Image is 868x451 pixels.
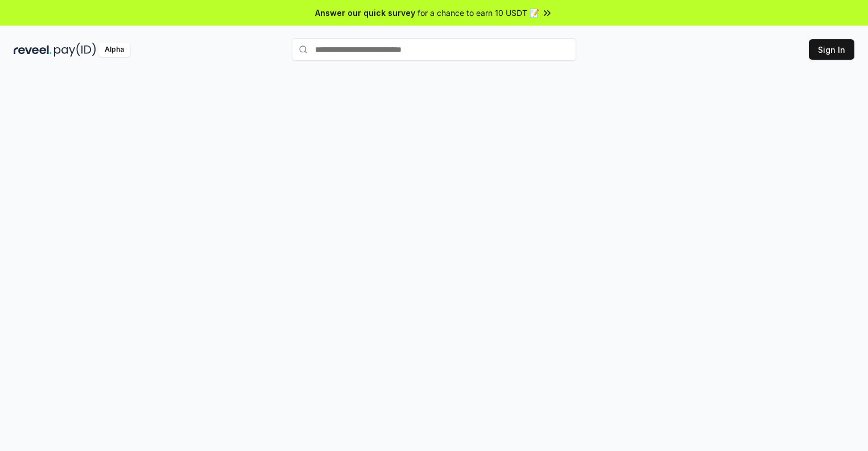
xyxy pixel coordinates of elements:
[418,7,539,19] span: for a chance to earn 10 USDT 📝
[98,43,130,57] div: Alpha
[315,7,415,19] span: Answer our quick survey
[14,43,52,57] img: reveel_dark
[54,43,96,57] img: pay_id
[809,39,854,60] button: Sign In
